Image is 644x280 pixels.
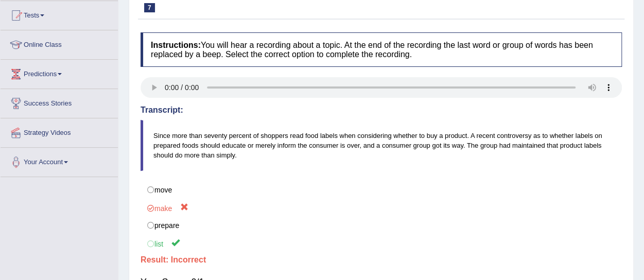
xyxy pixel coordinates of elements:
[141,106,622,115] h4: Transcript:
[1,60,118,85] a: Predictions
[1,118,118,144] a: Strategy Videos
[141,120,622,171] blockquote: Since more than seventy percent of shoppers read food labels when considering whether to buy a pr...
[1,30,118,56] a: Online Class
[1,148,118,173] a: Your Account
[141,217,622,234] label: prepare
[1,1,118,27] a: Tests
[141,32,622,67] h4: You will hear a recording about a topic. At the end of the recording the last word or group of wo...
[141,255,622,265] h4: Result:
[151,41,201,49] b: Instructions:
[144,3,155,12] span: 7
[141,198,622,217] label: make
[141,234,622,253] label: list
[141,181,622,199] label: move
[1,89,118,115] a: Success Stories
